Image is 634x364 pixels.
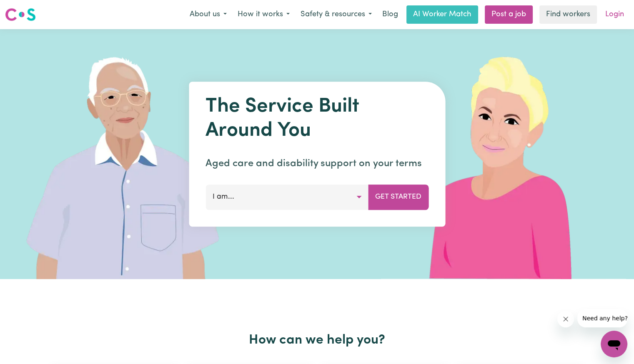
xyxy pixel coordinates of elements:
button: I am... [205,184,368,209]
a: Find workers [539,5,597,24]
img: Careseekers logo [5,7,36,22]
h1: The Service Built Around You [205,95,429,143]
iframe: Button to launch messaging window [601,331,627,357]
span: Need any help? [5,6,50,12]
a: Post a job [485,5,533,24]
a: Careseekers logo [5,5,36,24]
button: Get Started [368,184,429,209]
button: Safety & resources [295,6,377,23]
a: Blog [377,5,403,24]
button: How it works [232,6,295,23]
button: About us [184,6,232,23]
iframe: Message from company [577,309,627,327]
h2: How can we help you? [47,332,587,348]
a: Login [600,5,629,24]
iframe: Close message [557,311,574,327]
a: AI Worker Match [406,5,478,24]
p: Aged care and disability support on your terms [205,156,429,171]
